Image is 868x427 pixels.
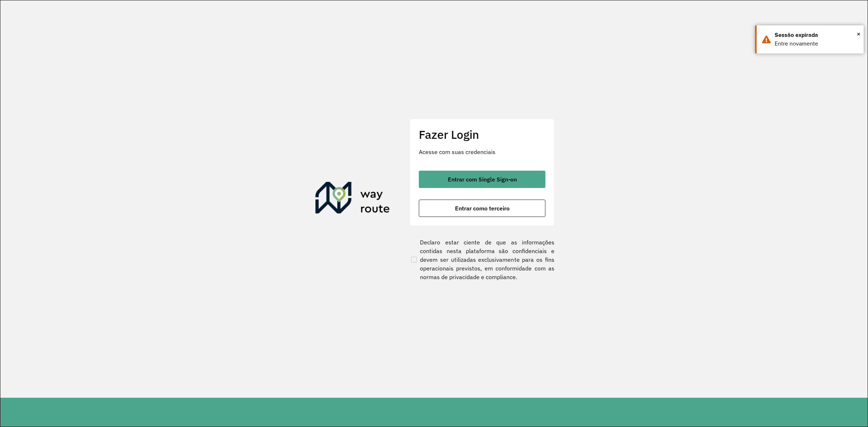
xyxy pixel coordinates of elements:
[857,29,860,39] button: Close
[419,171,545,188] button: button
[410,238,554,281] label: Declaro estar ciente de que as informações contidas nesta plataforma são confidenciais e devem se...
[419,200,545,217] button: button
[455,205,510,211] span: Entrar como terceiro
[775,39,858,48] div: Entre novamente
[857,29,860,39] span: ×
[448,176,517,182] span: Entrar com Single Sign-on
[419,128,545,141] h2: Fazer Login
[315,182,390,217] img: Roteirizador AmbevTech
[775,31,858,39] div: Sessão expirada
[419,148,545,156] p: Acesse com suas credenciais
